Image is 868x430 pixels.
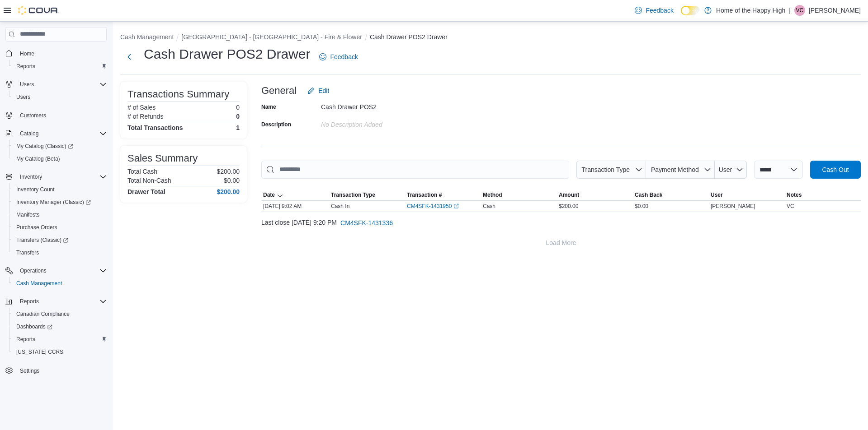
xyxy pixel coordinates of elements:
[9,320,110,333] a: Dashboards
[631,1,677,19] a: Feedback
[20,267,47,274] span: Operations
[2,109,110,122] button: Customers
[13,347,107,357] span: Washington CCRS
[13,247,42,258] a: Transfers
[719,166,732,173] span: User
[16,249,39,256] span: Transfers
[181,33,362,41] button: [GEOGRAPHIC_DATA] - [GEOGRAPHIC_DATA] - Fire & Flower
[337,214,396,232] button: CM4SFK-1431336
[13,235,107,245] span: Transfers (Classic)
[321,100,442,111] div: Cash Drawer POS2
[13,184,107,195] span: Inventory Count
[405,190,481,200] button: Transaction #
[9,91,110,103] button: Users
[217,168,240,175] p: $200.00
[559,191,579,199] span: Amount
[261,201,329,212] div: [DATE] 9:02 AM
[13,235,72,245] a: Transfers (Classic)
[13,222,61,233] a: Purchase Orders
[13,334,107,345] span: Reports
[576,161,646,179] button: Transaction Type
[16,348,63,356] span: [US_STATE] CCRS
[127,113,163,120] h6: # of Refunds
[9,208,110,221] button: Manifests
[13,309,73,319] a: Canadian Compliance
[236,113,240,120] p: 0
[127,104,156,111] h6: # of Sales
[16,365,43,376] a: Settings
[224,177,240,184] p: $0.00
[13,197,94,208] a: Inventory Manager (Classic)
[20,298,39,305] span: Reports
[261,103,276,111] label: Name
[796,5,804,16] span: VC
[794,5,805,16] div: Vanessa Cappis
[2,47,110,60] button: Home
[120,33,174,41] button: Cash Management
[20,81,34,88] span: Users
[20,50,34,57] span: Home
[557,190,633,200] button: Amount
[13,209,107,220] span: Manifests
[16,110,107,121] span: Customers
[483,203,495,210] span: Cash
[13,61,107,72] span: Reports
[711,203,755,210] span: [PERSON_NAME]
[340,218,393,227] span: CM4SFK-1431336
[2,171,110,183] button: Inventory
[633,190,709,200] button: Cash Back
[261,85,297,96] h3: General
[13,247,107,258] span: Transfers
[16,280,62,287] span: Cash Management
[13,92,107,102] span: Users
[9,183,110,196] button: Inventory Count
[16,186,55,193] span: Inventory Count
[9,333,110,346] button: Reports
[13,61,39,72] a: Reports
[681,6,700,15] input: Dark Mode
[787,191,802,199] span: Notes
[2,127,110,140] button: Catalog
[651,166,699,173] span: Payment Method
[2,78,110,91] button: Users
[2,264,110,277] button: Operations
[16,296,107,307] span: Reports
[330,52,358,61] span: Feedback
[127,177,171,184] h6: Total Non-Cash
[16,79,107,90] span: Users
[16,110,50,121] a: Customers
[16,93,30,101] span: Users
[13,209,43,220] a: Manifests
[2,295,110,308] button: Reports
[16,336,35,343] span: Reports
[16,265,107,276] span: Operations
[13,141,77,152] a: My Catalog (Classic)
[127,124,183,131] h4: Total Transactions
[127,168,157,175] h6: Total Cash
[261,190,329,200] button: Date
[789,5,791,16] p: |
[9,346,110,358] button: [US_STATE] CCRS
[261,161,569,179] input: This is a search bar. As you type, the results lower in the page will automatically filter.
[18,6,59,15] img: Cova
[787,203,794,210] span: VC
[9,196,110,208] a: Inventory Manager (Classic)
[16,63,35,70] span: Reports
[331,203,349,210] p: Cash In
[16,171,107,182] span: Inventory
[16,48,107,59] span: Home
[822,165,849,174] span: Cash Out
[13,309,107,319] span: Canadian Compliance
[127,153,198,164] h3: Sales Summary
[809,5,861,16] p: [PERSON_NAME]
[13,153,64,164] a: My Catalog (Beta)
[9,234,110,246] a: Transfers (Classic)
[16,199,91,206] span: Inventory Manager (Classic)
[329,190,405,200] button: Transaction Type
[407,203,459,210] a: CM4SFK-1431950External link
[9,277,110,290] button: Cash Management
[709,190,785,200] button: User
[13,184,58,195] a: Inventory Count
[13,334,39,345] a: Reports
